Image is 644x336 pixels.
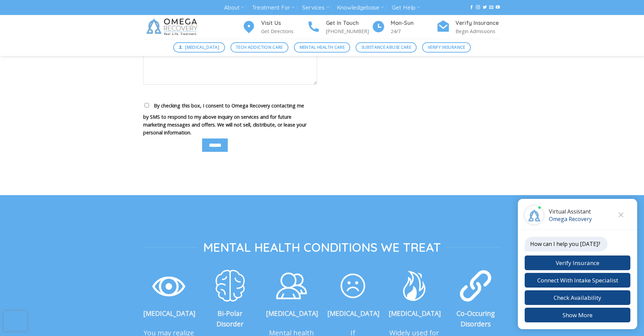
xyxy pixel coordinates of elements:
[428,44,465,50] span: Verify Insurance
[361,44,411,50] span: Substance Abuse Care
[356,42,417,53] a: Substance Abuse Care
[455,27,501,35] p: Begin Admissions
[455,19,501,28] h4: Verify Insurance
[224,1,244,14] a: About
[242,19,307,35] a: Visit Us Get Directions
[469,5,474,10] a: Follow on Facebook
[436,19,501,35] a: Verify Insurance Begin Admissions
[143,36,317,89] label: Your message (optional)
[307,19,372,35] a: Get In Touch [PHONE_NUMBER]
[389,309,441,318] strong: [MEDICAL_DATA]
[143,44,317,85] textarea: Your message (optional)
[173,42,225,53] a: [MEDICAL_DATA]
[496,5,500,10] a: Follow on YouTube
[337,1,384,14] a: Knowledgebase
[266,309,318,318] strong: [MEDICAL_DATA]
[327,309,379,318] strong: [MEDICAL_DATA]
[391,27,436,35] p: 24/7
[326,27,372,35] p: [PHONE_NUMBER]
[294,42,350,53] a: Mental Health Care
[145,103,149,107] input: By checking this box, I consent to Omega Recovery contacting me by SMS to respond to my above inq...
[483,5,487,10] a: Follow on Twitter
[230,42,289,53] a: Tech Addiction Care
[489,5,493,10] a: Send us an email
[476,5,480,10] a: Follow on Instagram
[326,19,372,28] h4: Get In Touch
[456,309,495,328] strong: Co-Occuring Disorders
[143,309,195,318] strong: [MEDICAL_DATA]
[143,15,203,39] img: Omega Recovery
[392,1,420,14] a: Get Help
[300,44,345,50] span: Mental Health Care
[203,239,441,255] span: Mental Health Conditions We Treat
[143,102,306,136] span: By checking this box, I consent to Omega Recovery contacting me by SMS to respond to my above inq...
[236,44,283,50] span: Tech Addiction Care
[422,42,471,53] a: Verify Insurance
[252,1,295,14] a: Treatment For
[261,27,307,35] p: Get Directions
[261,19,307,28] h4: Visit Us
[185,44,219,50] span: [MEDICAL_DATA]
[302,1,329,14] a: Services
[391,19,436,28] h4: Mon-Sun
[216,309,243,328] strong: Bi-Polar Disorder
